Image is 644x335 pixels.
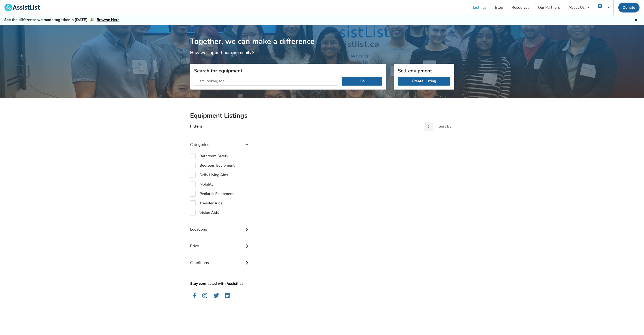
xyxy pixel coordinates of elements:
h3: Sell equipment [398,68,450,74]
a: Donate [618,3,640,12]
div: Categories [190,133,250,149]
label: Daily Living Aids [190,172,228,178]
a: Browse Here [97,17,119,22]
label: Bathroom Safety [190,153,228,159]
h2: Equipment Listings [190,112,454,120]
a: Listings [469,0,491,15]
label: Vision Aids [190,210,219,215]
button: Go [342,77,382,86]
a: Blog [491,0,507,15]
div: Sort By [439,124,451,128]
a: Create Listing [398,77,450,86]
img: assistlist-logo [4,4,40,11]
h5: See the difference we made together in [DATE]! 🎉 [4,17,119,22]
div: Locations [190,217,250,234]
a: Resources [507,0,534,15]
h4: Filters [190,124,202,129]
a: Our Partners [534,0,564,15]
label: Bedroom Equipment [190,163,235,168]
div: About Us [568,6,585,9]
h1: Together, we can make a difference [190,25,454,46]
label: Mobility [190,182,213,187]
label: Transfer Aids [190,200,222,206]
label: Pediatric Equipment [190,191,234,197]
input: I am looking for... [194,77,338,86]
img: user icon [598,4,602,8]
p: Stay connected with Assistlist [190,268,250,286]
div: Conditions [190,251,250,268]
div: Price [190,234,250,251]
h3: Search for equipment [194,68,382,74]
a: How we support our community [190,50,256,55]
